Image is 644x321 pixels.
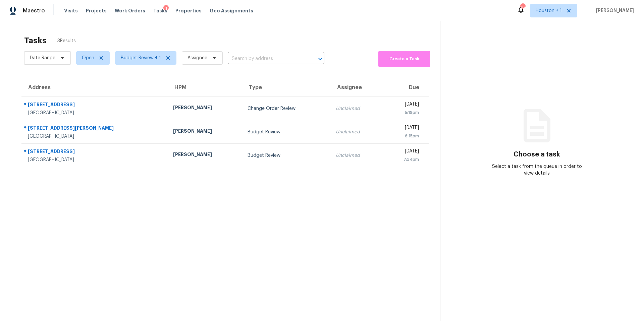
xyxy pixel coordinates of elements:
[378,51,430,67] button: Create a Task
[248,129,325,135] div: Budget Review
[388,124,419,133] div: [DATE]
[121,55,161,61] span: Budget Review + 1
[383,78,429,97] th: Due
[388,133,419,139] div: 6:15pm
[28,133,162,140] div: [GEOGRAPHIC_DATA]
[536,7,562,14] span: Houston + 1
[175,7,202,14] span: Properties
[228,54,306,64] input: Search by address
[24,37,47,44] h2: Tasks
[86,7,107,14] span: Projects
[30,55,55,61] span: Date Range
[64,7,78,14] span: Visits
[173,104,237,113] div: [PERSON_NAME]
[187,55,207,61] span: Assignee
[28,148,162,156] div: [STREET_ADDRESS]
[57,38,76,44] span: 3 Results
[388,156,419,163] div: 7:34pm
[173,128,237,136] div: [PERSON_NAME]
[489,163,585,177] div: Select a task from the queue in order to view details
[163,5,169,12] div: 1
[23,7,45,14] span: Maestro
[382,55,427,63] span: Create a Task
[248,105,325,112] div: Change Order Review
[242,78,330,97] th: Type
[28,101,162,110] div: [STREET_ADDRESS]
[168,78,242,97] th: HPM
[388,148,419,156] div: [DATE]
[248,152,325,159] div: Budget Review
[388,109,419,116] div: 5:19pm
[210,7,253,14] span: Geo Assignments
[330,78,383,97] th: Assignee
[153,8,167,13] span: Tasks
[593,7,634,14] span: [PERSON_NAME]
[28,125,162,133] div: [STREET_ADDRESS][PERSON_NAME]
[316,54,325,64] button: Open
[28,156,162,163] div: [GEOGRAPHIC_DATA]
[514,151,560,158] h3: Choose a task
[388,101,419,109] div: [DATE]
[336,129,377,135] div: Unclaimed
[82,55,94,61] span: Open
[115,7,145,14] span: Work Orders
[336,152,377,159] div: Unclaimed
[21,78,168,97] th: Address
[520,4,525,11] div: 16
[336,105,377,112] div: Unclaimed
[173,151,237,159] div: [PERSON_NAME]
[28,110,162,116] div: [GEOGRAPHIC_DATA]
